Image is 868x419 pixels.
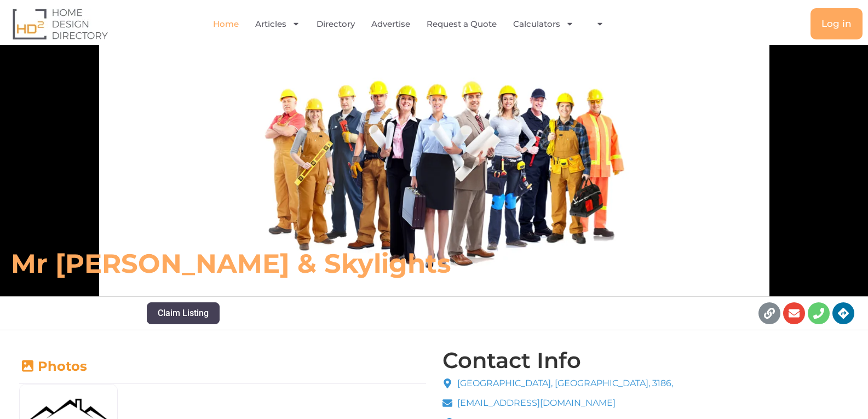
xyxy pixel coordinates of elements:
span: [EMAIL_ADDRESS][DOMAIN_NAME] [455,397,616,410]
button: Claim Listing [147,302,220,324]
a: [EMAIL_ADDRESS][DOMAIN_NAME] [442,397,674,410]
a: Photos [19,358,87,374]
span: [GEOGRAPHIC_DATA], [GEOGRAPHIC_DATA], 3186, [455,377,673,390]
nav: Menu [177,12,648,37]
a: Home [213,12,239,37]
a: Advertise [371,12,410,37]
a: Calculators [513,12,574,37]
h6: Mr [PERSON_NAME] & Skylights [11,247,602,280]
a: Request a Quote [427,12,497,37]
a: Directory [317,12,355,37]
a: Log in [810,8,863,39]
span: Log in [821,19,852,28]
a: Articles [255,12,300,37]
h4: Contact Info [442,349,581,371]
